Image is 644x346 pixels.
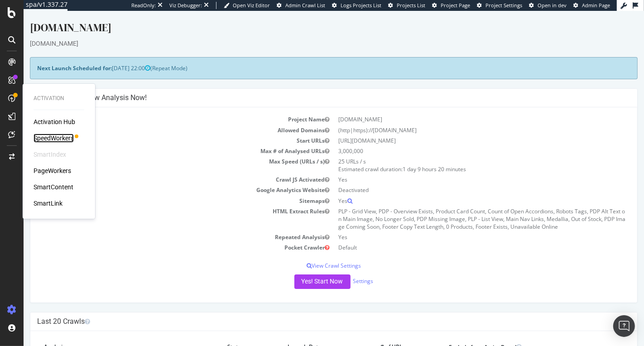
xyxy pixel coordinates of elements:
div: Open Intercom Messenger [613,315,635,337]
a: Project Page [432,2,470,9]
td: Sitemaps [14,185,310,195]
td: Repeated Analysis [14,221,310,231]
a: SpeedWorkers [34,134,74,143]
td: Start URLs [14,125,310,135]
td: 25 URLs / s Estimated crawl duration: [310,145,607,163]
a: Activation Hub [34,117,75,126]
span: Admin Crawl List [285,2,325,9]
a: Open Viz Editor [224,2,270,9]
th: Analysis [14,327,197,346]
div: ReadOnly: [131,2,156,9]
span: Open in dev [538,2,567,9]
div: SmartIndex [34,150,66,159]
a: Logs Projects List [332,2,381,9]
td: Max # of Analysed URLs [14,135,310,145]
div: (Repeat Mode) [6,46,614,68]
span: Admin Page [582,2,610,9]
td: 3,000,000 [310,135,607,145]
h4: Last 20 Crawls [14,306,607,315]
span: [DATE] 22:00 [88,53,127,61]
td: [DOMAIN_NAME] [310,103,607,114]
td: Google Analytics Website [14,174,310,184]
td: Max Speed (URLs / s) [14,145,310,163]
p: View Crawl Settings [14,251,607,259]
span: Project Page [441,2,470,9]
td: Yes [310,185,607,195]
td: Project Name [14,103,310,114]
a: Open in dev [529,2,567,9]
a: Admin Page [573,2,610,9]
td: Pocket Crawler [14,231,310,242]
td: (http|https)://[DOMAIN_NAME] [310,114,607,125]
td: PLP - Grid View, PDP - Overview Exists, Product Card Count, Count of Open Accordions, Robots Tags... [310,195,607,221]
span: Project Settings [485,2,522,9]
div: [DOMAIN_NAME] [6,28,614,37]
td: Crawl JS Activated [14,163,310,174]
td: [URL][DOMAIN_NAME] [310,125,607,135]
button: Yes! Start Now [271,264,327,278]
span: Logs Projects List [341,2,381,9]
div: [DOMAIN_NAME] [6,9,614,28]
a: Projects List [388,2,425,9]
th: Status [197,327,257,346]
span: Projects List [397,2,425,9]
div: Activation [34,95,84,102]
td: Allowed Domains [14,114,310,125]
a: Project Settings [477,2,522,9]
a: Settings [330,266,350,274]
h4: Configure your New Analysis Now! [14,82,607,91]
strong: Next Launch Scheduled for: [14,53,88,61]
div: Viz Debugger: [169,2,202,9]
span: 1 day 9 hours 20 minutes [379,154,442,162]
a: PageWorkers [34,166,71,175]
th: Launch Date [258,327,350,346]
td: Default [310,231,607,242]
td: Deactivated [310,174,607,184]
a: SmartContent [34,183,73,192]
a: SmartLink [34,199,62,208]
td: HTML Extract Rules [14,195,310,221]
th: # of URLs [350,327,418,346]
th: Exclude from ActionBoard [418,327,572,346]
td: Yes [310,221,607,231]
a: Admin Crawl List [277,2,325,9]
span: Open Viz Editor [233,2,270,9]
td: Yes [310,163,607,174]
